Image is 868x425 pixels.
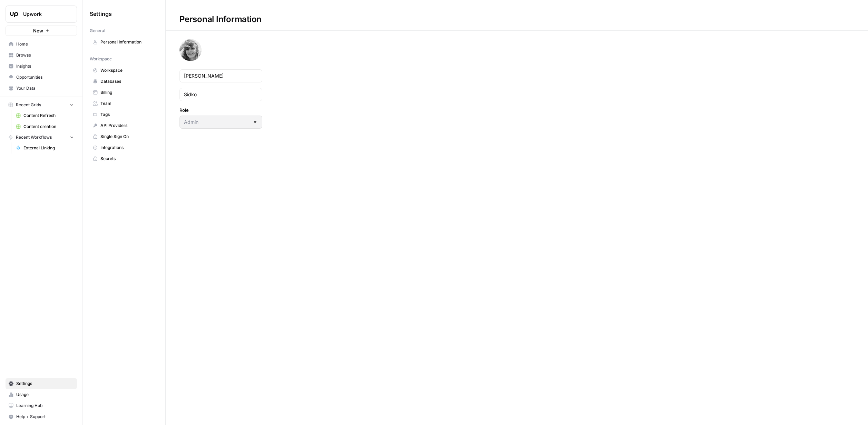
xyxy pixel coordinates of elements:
[6,50,77,61] a: Browse
[100,67,155,73] span: Workspace
[100,134,155,140] span: Single Sign On
[90,76,158,87] a: Databases
[6,39,77,50] a: Home
[90,153,158,164] a: Secrets
[90,98,158,109] a: Team
[90,87,158,98] a: Billing
[33,27,43,34] span: New
[6,400,77,411] a: Learning Hub
[8,8,20,20] img: Upwork Logo
[90,37,158,48] a: Personal Information
[6,378,77,389] a: Settings
[90,65,158,76] a: Workspace
[6,72,77,83] a: Opportunities
[90,131,158,142] a: Single Sign On
[90,28,105,34] span: General
[16,41,74,47] span: Home
[13,110,77,121] a: Content Refresh
[179,107,262,113] label: Role
[16,74,74,80] span: Opportunities
[6,83,77,94] a: Your Data
[90,10,112,18] span: Settings
[16,403,74,409] span: Learning Hub
[100,100,155,107] span: Team
[16,52,74,58] span: Browse
[100,39,155,45] span: Personal Information
[13,142,77,154] a: External Linking
[16,102,41,108] span: Recent Grids
[16,85,74,91] span: Your Data
[6,389,77,400] a: Usage
[100,122,155,129] span: API Providers
[90,142,158,153] a: Integrations
[16,63,74,69] span: Insights
[23,145,74,151] span: External Linking
[23,112,74,119] span: Content Refresh
[6,132,77,142] button: Recent Workflows
[23,123,74,130] span: Content creation
[100,145,155,151] span: Integrations
[23,11,65,18] span: Upwork
[100,78,155,85] span: Databases
[90,56,112,62] span: Workspace
[16,392,74,398] span: Usage
[16,414,74,420] span: Help + Support
[6,6,77,23] button: Workspace: Upwork
[90,120,158,131] a: API Providers
[6,26,77,36] button: New
[16,134,52,140] span: Recent Workflows
[100,156,155,162] span: Secrets
[6,61,77,72] a: Insights
[166,14,275,25] div: Personal Information
[13,121,77,132] a: Content creation
[16,380,74,387] span: Settings
[100,111,155,118] span: Tags
[90,109,158,120] a: Tags
[6,100,77,110] button: Recent Grids
[179,39,202,61] img: avatar
[6,411,77,422] button: Help + Support
[100,89,155,96] span: Billing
